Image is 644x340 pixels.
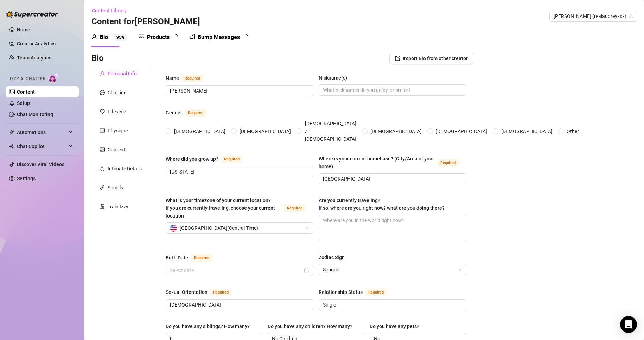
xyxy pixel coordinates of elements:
[91,5,132,16] button: Content Library
[100,33,108,42] div: Bio
[319,253,345,261] div: Zodiac Sign
[171,33,179,41] span: loading
[319,288,363,296] div: Relationship Status
[182,75,203,82] span: Required
[365,289,387,296] span: Required
[92,8,127,13] span: Content Library
[268,322,352,330] div: Do you have any children? How many?
[237,127,294,135] span: [DEMOGRAPHIC_DATA]
[17,27,30,32] a: Home
[100,71,105,76] span: user
[10,76,45,82] span: Izzy AI Chatter
[185,109,206,117] span: Required
[166,322,250,330] div: Do you have any siblings? How many?
[323,86,460,94] input: Nickname(s)
[17,89,35,95] a: Content
[114,34,127,41] sup: 95%
[191,254,212,262] span: Required
[302,120,359,143] span: [DEMOGRAPHIC_DATA] / [DEMOGRAPHIC_DATA]
[554,11,633,21] span: Audrey (realaudreyxxx)
[17,162,64,167] a: Discover Viral Videos
[389,53,473,64] button: Import Bio from other creator
[319,253,350,261] label: Zodiac Sign
[9,130,15,135] span: thunderbolt
[170,266,302,274] input: Birth Date
[17,38,73,49] a: Creator Analytics
[198,33,240,42] div: Bump Messages
[319,197,445,211] span: Are you currently traveling? If so, where are you right now? what are you doing there?
[438,159,459,167] span: Required
[620,316,637,333] div: Open Intercom Messenger
[564,127,582,135] span: Other
[170,301,307,309] input: Sexual Orientation
[629,14,633,18] span: team
[221,156,242,163] span: Required
[166,74,179,82] div: Name
[147,33,170,42] div: Products
[108,108,126,115] div: Lifestyle
[166,108,214,117] label: Gender
[48,73,59,83] img: AI Chatter
[370,322,419,330] div: Do you have any pets?
[166,254,188,262] div: Birth Date
[91,16,200,27] h3: Content for [PERSON_NAME]
[319,74,347,82] div: Nickname(s)
[100,147,105,152] span: picture
[166,155,218,163] div: Where did you grow up?
[403,56,468,61] span: Import Bio from other creator
[108,127,128,134] div: Physique
[108,70,137,77] div: Personal Info
[166,74,211,82] label: Name
[17,112,53,117] a: Chat Monitoring
[166,288,208,296] div: Sexual Orientation
[17,55,51,61] a: Team Analytics
[108,184,123,191] div: Socials
[170,168,307,176] input: Where did you grow up?
[166,109,182,117] div: Gender
[108,89,127,96] div: Chatting
[139,34,144,40] span: picture
[17,141,67,152] span: Chat Copilot
[17,176,36,181] a: Settings
[268,322,357,330] label: Do you have any children? How many?
[91,53,104,64] h3: Bio
[166,322,255,330] label: Do you have any siblings? How many?
[319,74,352,82] label: Nickname(s)
[166,155,250,163] label: Where did you grow up?
[170,225,177,232] img: us
[166,253,220,262] label: Birth Date
[100,185,105,190] span: link
[166,288,239,296] label: Sexual Orientation
[108,146,125,153] div: Content
[100,90,105,95] span: message
[319,288,394,296] label: Relationship Status
[370,322,424,330] label: Do you have any pets?
[108,203,128,210] div: Train Izzy
[100,166,105,171] span: fire
[284,204,305,212] span: Required
[323,175,460,183] input: Where is your current homebase? (City/Area of your home)
[6,11,58,18] img: logo-BBDzfeDw.svg
[368,127,425,135] span: [DEMOGRAPHIC_DATA]
[319,155,434,170] div: Where is your current homebase? (City/Area of your home)
[189,34,195,40] span: notification
[9,144,14,149] img: Chat Copilot
[433,127,490,135] span: [DEMOGRAPHIC_DATA]
[395,56,400,61] span: import
[170,87,307,95] input: Name
[17,100,30,106] a: Setup
[91,34,97,40] span: user
[210,289,231,296] span: Required
[17,127,67,138] span: Automations
[319,155,466,170] label: Where is your current homebase? (City/Area of your home)
[498,127,555,135] span: [DEMOGRAPHIC_DATA]
[323,301,460,309] input: Relationship Status
[100,109,105,114] span: heart
[100,128,105,133] span: idcard
[180,223,258,233] span: [GEOGRAPHIC_DATA] ( Central Time )
[100,204,105,209] span: experiment
[171,127,228,135] span: [DEMOGRAPHIC_DATA]
[323,264,462,275] span: Scorpio
[242,33,249,41] span: loading
[166,197,275,219] span: What is your timezone of your current location? If you are currently traveling, choose your curre...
